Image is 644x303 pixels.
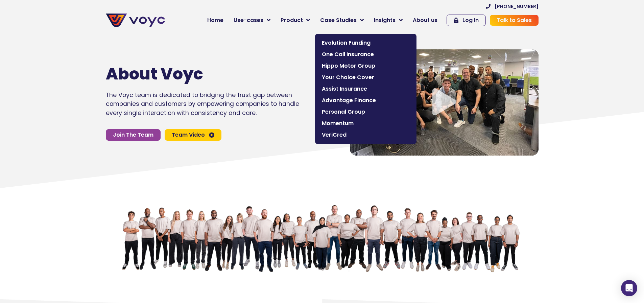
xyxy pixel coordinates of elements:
a: Use-cases [229,14,276,27]
a: Advantage Finance [318,95,413,106]
a: [PHONE_NUMBER] [486,4,539,9]
a: Log In [447,15,486,26]
span: Advantage Finance [322,96,410,104]
a: Assist Insurance [318,83,413,95]
a: Team Video [165,129,221,141]
a: VeriCred [318,129,413,141]
span: About us [413,16,437,24]
div: Video play button [431,88,458,116]
span: Personal Group [322,108,410,116]
a: Case Studies [315,14,369,27]
a: About us [408,14,443,27]
div: Open Intercom Messenger [621,280,637,296]
a: Talk to Sales [490,15,539,26]
span: Talk to Sales [497,18,532,23]
span: Case Studies [320,16,357,24]
span: Home [207,16,223,24]
a: Evolution Funding [318,37,413,49]
a: Insights [369,14,408,27]
span: Product [281,16,303,24]
p: The Voyc team is dedicated to bridging the trust gap between companies and customers by empowerin... [106,91,299,117]
h1: About Voyc [106,64,279,84]
span: Log In [462,18,479,23]
a: Your Choice Cover [318,72,413,83]
a: Momentum [318,118,413,129]
span: Insights [374,16,396,24]
span: Team Video [172,132,205,138]
a: Hippo Motor Group [318,60,413,72]
span: Join The Team [113,132,153,138]
a: Home [202,14,229,27]
span: [PHONE_NUMBER] [495,4,539,9]
span: Your Choice Cover [322,73,410,81]
a: Join The Team [106,129,161,141]
span: Hippo Motor Group [322,62,410,70]
span: Use-cases [234,16,263,24]
span: Momentum [322,119,410,127]
a: Personal Group [318,106,413,118]
img: voyc-full-logo [106,14,165,27]
span: Assist Insurance [322,85,410,93]
span: Evolution Funding [322,39,410,47]
span: VeriCred [322,131,410,139]
a: Product [276,14,315,27]
span: One Call Insurance [322,50,410,59]
a: One Call Insurance [318,49,413,60]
